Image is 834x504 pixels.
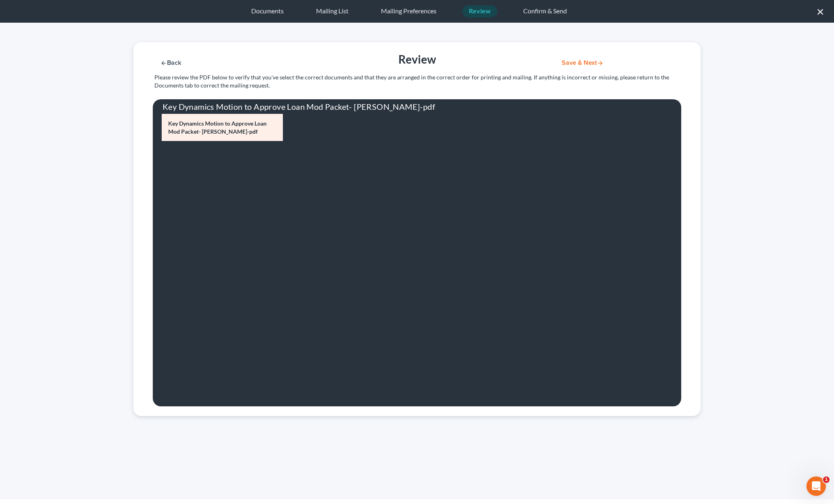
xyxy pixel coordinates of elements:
button: Save & Next [555,60,610,66]
div: Mailing Preferences [374,5,443,17]
button: Back [153,60,188,66]
span: 1 [823,476,830,483]
iframe: <object ng-attr-data='[URL][DOMAIN_NAME]' type='application/pdf' width='100%' height='580px'></ob... [293,114,672,349]
div: Please review the PDF below to verify that you've select the correct documents and that they are ... [150,73,687,90]
iframe: Intercom live chat [806,476,826,496]
div: Confirm & Send [517,5,573,17]
a: Key Dynamics Motion to Approve Loan Mod Packet- [PERSON_NAME]-pdf [162,114,283,141]
div: Review [287,52,547,67]
button: × [817,5,824,18]
div: Key Dynamics Motion to Approve Loan Mod Packet- [PERSON_NAME]-pdf [153,99,681,114]
div: Mailing List [310,5,355,17]
div: Review [462,5,497,17]
div: Documents [245,5,290,17]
